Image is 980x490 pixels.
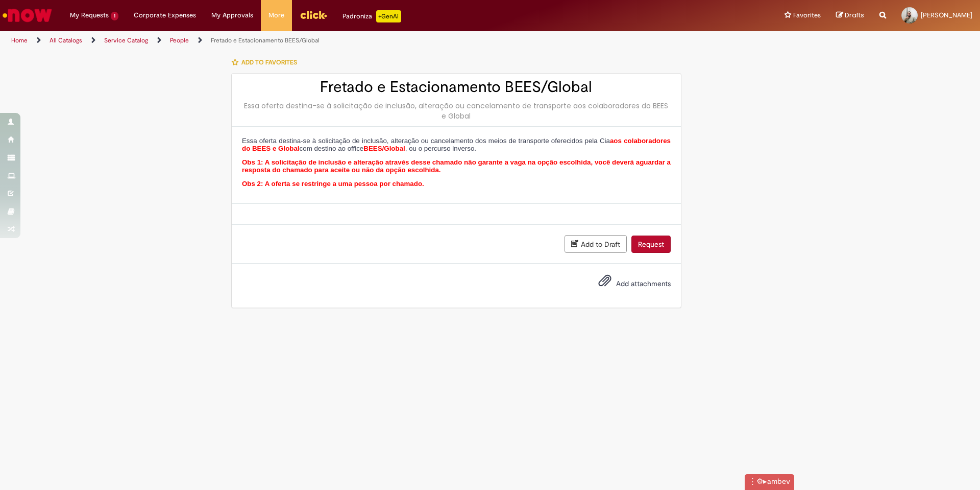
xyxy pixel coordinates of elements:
span: Add attachments [616,279,671,288]
span: 1 [111,12,118,20]
span: Essa oferta destina-se à solicitação de inclusão, alteração ou cancelamento dos meios de transpor... [242,137,671,153]
span: Click to configure InstanceTag, SHIFT Click to disable [756,477,763,487]
span: My Requests [70,10,109,20]
span: My Approvals [211,10,253,20]
span: Drafts [845,10,864,20]
a: Home [11,36,28,44]
div: Click an hold to drag [749,477,756,487]
span: Obs 2: A oferta se restringe a uma pessoa por chamado. [242,180,424,188]
p: +GenAi [376,10,401,22]
span: Obs 1: A solicitação de inclusão e alteração através desse chamado não garante a vaga na opção es... [242,158,671,174]
span: [PERSON_NAME] [921,11,972,19]
span: Click to execute command /tn, hold SHIFT for /vd [763,477,767,487]
a: People [170,36,189,44]
ul: Page breadcrumbs [8,31,646,50]
img: ServiceNow [1,5,54,26]
span: More [268,10,284,20]
img: click_logo_yellow_360x200.png [300,7,327,22]
a: All Catalogs [50,36,82,44]
button: Add to Draft [565,235,627,253]
button: Request [631,236,671,253]
span: Doubleclick to run command /pop [767,477,790,487]
a: Fretado e Estacionamento BEES/Global [211,36,320,44]
span: Favorites [793,10,821,20]
button: Add to favorites [231,52,303,73]
span: Add to favorites [241,58,297,66]
a: Drafts [836,11,864,20]
span: Corporate Expenses [134,10,196,20]
div: Padroniza [342,10,401,22]
button: Add attachments [596,271,614,295]
span: aos colaboradores do BEES e Global [242,137,671,153]
h2: Fretado e Estacionamento BEES/Global [242,79,671,96]
span: BEES/Global [363,145,405,152]
a: Service Catalog [104,36,148,44]
div: Essa oferta destina-se à solicitação de inclusão, alteração ou cancelamento de transporte aos col... [242,101,671,121]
